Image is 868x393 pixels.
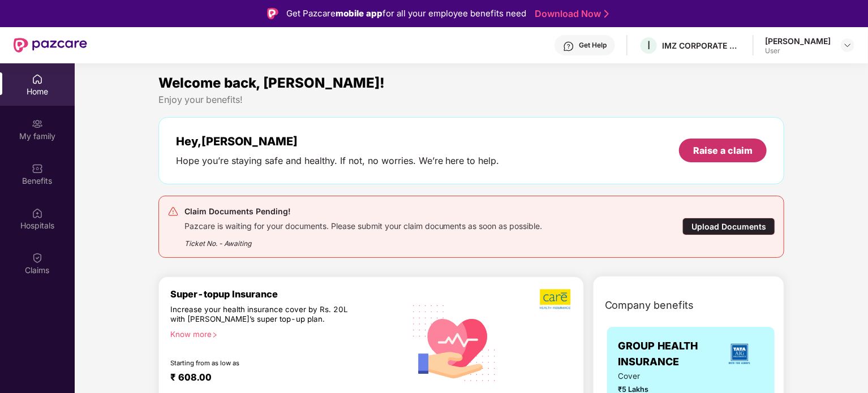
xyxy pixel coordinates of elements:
[618,338,716,370] span: GROUP HEALTH INSURANCE
[158,94,785,106] div: Enjoy your benefits!
[535,8,605,20] a: Download Now
[184,205,543,218] div: Claim Documents Pending!
[579,41,607,50] div: Get Help
[765,36,831,46] div: [PERSON_NAME]
[32,163,43,174] img: svg+xml;base64,PHN2ZyBpZD0iQmVuZWZpdHMiIHhtbG5zPSJodHRwOi8vd3d3LnczLm9yZy8yMDAwL3N2ZyIgd2lkdGg9Ij...
[212,332,218,338] span: right
[647,38,650,52] span: I
[170,305,356,325] div: Increase your health insurance cover by Rs. 20L with [PERSON_NAME]’s super top-up plan.
[662,40,741,51] div: IMZ CORPORATE PRIVATE LIMITED
[724,339,755,369] img: insurerLogo
[32,208,43,219] img: svg+xml;base64,PHN2ZyBpZD0iSG9zcGl0YWxzIiB4bWxucz0iaHR0cDovL3d3dy53My5vcmcvMjAwMC9zdmciIHdpZHRoPS...
[184,218,543,231] div: Pazcare is waiting for your documents. Please submit your claim documents as soon as possible.
[184,231,543,249] div: Ticket No. - Awaiting
[540,288,572,310] img: b5dec4f62d2307b9de63beb79f102df3.png
[843,41,852,50] img: svg+xml;base64,PHN2ZyBpZD0iRHJvcGRvd24tMzJ4MzIiIHhtbG5zPSJodHRwOi8vd3d3LnczLm9yZy8yMDAwL3N2ZyIgd2...
[693,144,753,157] div: Raise a claim
[605,297,694,313] span: Company benefits
[32,74,43,85] img: svg+xml;base64,PHN2ZyBpZD0iSG9tZSIgeG1sbnM9Imh0dHA6Ly93d3cudzMub3JnLzIwMDAvc3ZnIiB3aWR0aD0iMjAiIG...
[563,41,574,52] img: svg+xml;base64,PHN2ZyBpZD0iSGVscC0zMngzMiIgeG1sbnM9Imh0dHA6Ly93d3cudzMub3JnLzIwMDAvc3ZnIiB3aWR0aD...
[170,372,393,385] div: ₹ 608.00
[170,359,356,367] div: Starting from as low as
[682,218,775,235] div: Upload Documents
[32,252,43,264] img: svg+xml;base64,PHN2ZyBpZD0iQ2xhaW0iIHhtbG5zPSJodHRwOi8vd3d3LnczLm9yZy8yMDAwL3N2ZyIgd2lkdGg9IjIwIi...
[286,7,526,20] div: Get Pazcare for all your employee benefits need
[167,206,179,217] img: svg+xml;base64,PHN2ZyB4bWxucz0iaHR0cDovL3d3dy53My5vcmcvMjAwMC9zdmciIHdpZHRoPSIyNCIgaGVpZ2h0PSIyNC...
[32,118,43,129] img: svg+xml;base64,PHN2ZyB3aWR0aD0iMjAiIGhlaWdodD0iMjAiIHZpZXdCb3g9IjAgMCAyMCAyMCIgZmlsbD0ibm9uZSIgeG...
[604,8,609,20] img: Stroke
[170,330,398,338] div: Know more
[618,370,696,382] span: Cover
[158,75,385,91] span: Welcome back, [PERSON_NAME]!
[267,8,278,19] img: Logo
[170,288,405,300] div: Super-topup Insurance
[176,155,500,167] div: Hope you’re staying safe and healthy. If not, no worries. We’re here to help.
[765,46,831,55] div: User
[14,38,87,53] img: New Pazcare Logo
[336,8,383,19] strong: mobile app
[176,135,500,148] div: Hey, [PERSON_NAME]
